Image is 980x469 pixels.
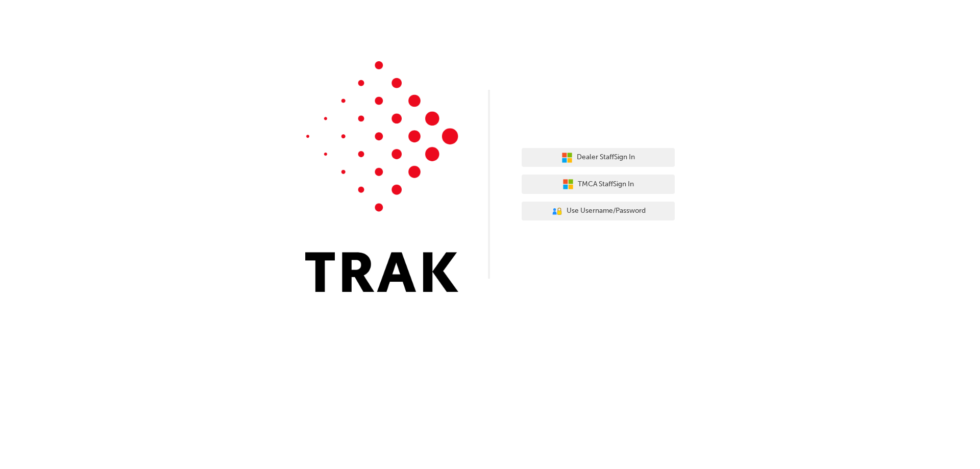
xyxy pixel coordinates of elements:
[577,152,635,163] span: Dealer Staff Sign In
[522,148,675,167] button: Dealer StaffSign In
[578,179,634,190] span: TMCA Staff Sign In
[305,61,458,292] img: Trak
[522,202,675,221] button: Use Username/Password
[522,175,675,194] button: TMCA StaffSign In
[567,205,646,217] span: Use Username/Password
